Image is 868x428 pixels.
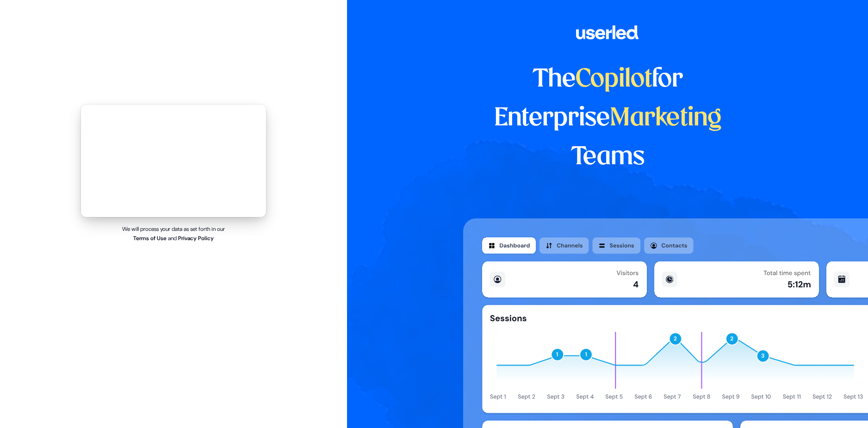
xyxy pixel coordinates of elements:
p: We will process your data as set forth in our and [114,224,233,243]
a: Terms of Use [133,235,167,242]
span: Marketing [610,106,722,130]
h1: The for Enterprise Teams [463,60,752,177]
a: Privacy Policy [178,235,214,242]
span: Copilot [576,68,652,92]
